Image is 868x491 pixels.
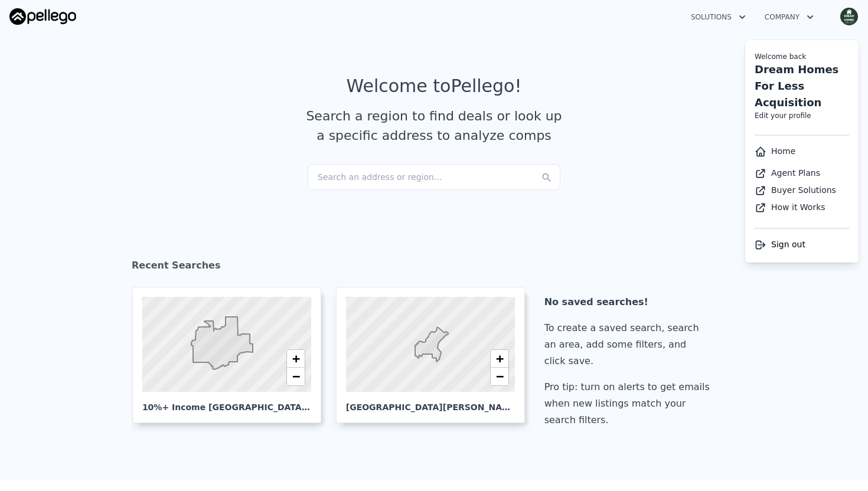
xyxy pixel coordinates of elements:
[142,392,311,413] div: 10%+ Income [GEOGRAPHIC_DATA][PERSON_NAME] $20K-$50K
[302,106,566,145] div: Search a region to find deals or look up a specific address to analyze comps
[132,287,331,423] a: 10%+ Income [GEOGRAPHIC_DATA][PERSON_NAME] $20K-$50K
[840,7,859,26] img: avatar
[132,249,736,287] div: Recent Searches
[347,76,522,97] div: Welcome to Pellego !
[755,202,825,212] a: How it Works
[544,320,714,369] div: To create a saved search, search an area, add some filters, and click save.
[496,369,504,384] span: −
[681,6,755,28] button: Solutions
[755,52,849,61] div: Welcome back
[755,6,823,28] button: Company
[292,351,300,366] span: +
[755,146,795,156] a: Home
[544,379,714,428] div: Pro tip: turn on alerts to get emails when new listings match your search filters.
[755,168,820,178] a: Agent Plans
[771,240,805,249] span: Sign out
[287,368,305,385] a: Zoom out
[287,350,305,368] a: Zoom in
[544,294,714,310] div: No saved searches!
[336,287,534,423] a: [GEOGRAPHIC_DATA][PERSON_NAME]
[755,112,811,120] a: Edit your profile
[346,392,515,413] div: [GEOGRAPHIC_DATA][PERSON_NAME]
[755,185,836,195] a: Buyer Solutions
[292,369,300,384] span: −
[308,164,560,190] div: Search an address or region...
[491,368,508,385] a: Zoom out
[9,8,76,25] img: Pellego
[755,238,805,251] button: Sign out
[496,351,504,366] span: +
[491,350,508,368] a: Zoom in
[755,63,838,109] a: Dream Homes For Less Acquisition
